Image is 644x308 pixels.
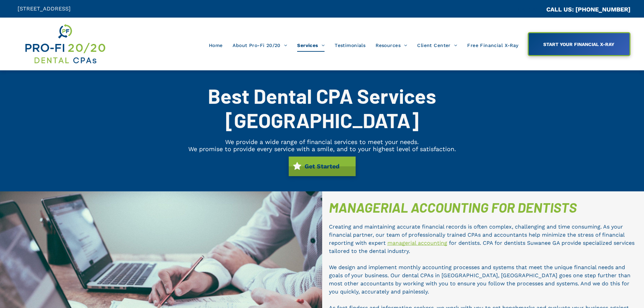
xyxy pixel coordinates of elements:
span: Get Started [302,159,342,173]
span: We promise to provide every service with a smile, and to your highest level of satisfaction. [188,145,456,152]
span: [STREET_ADDRESS] [18,5,71,12]
span: Creating and maintaining accurate financial records is often complex, challenging and time consum... [329,223,624,246]
a: CALL US: [PHONE_NUMBER] [546,6,630,13]
a: Testimonials [330,39,371,52]
span: Best Dental CPA Services [GEOGRAPHIC_DATA] [208,84,436,132]
span: MANAGERIAL ACCOUNTING FOR DENTISTS [329,199,577,215]
span: We design and implement monthly accounting processes and systems that meet the unique financial n... [329,264,630,295]
img: Get Dental CPA Consulting, Bookkeeping, & Bank Loans [24,23,106,65]
a: START YOUR FINANCIAL X-RAY [528,32,630,56]
a: Home [204,39,228,52]
span: We provide a wide range of financial services to meet your needs. [225,138,419,145]
span: CA::CALLC [518,6,546,13]
a: About Pro-Fi 20/20 [228,39,292,52]
a: Get Started [289,157,356,176]
span: for dentists. CPA for dentists Suwanee GA provide specialized services tailored to the dental ind... [329,240,635,254]
a: Client Center [412,39,462,52]
a: Services [292,39,330,52]
a: managerial accounting [387,240,447,246]
a: Resources [371,39,412,52]
span: START YOUR FINANCIAL X-RAY [541,38,617,50]
a: Free Financial X-Ray [462,39,523,52]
